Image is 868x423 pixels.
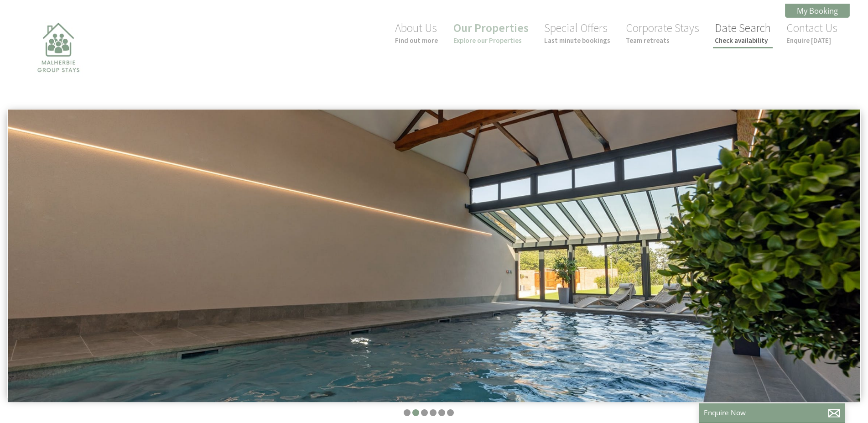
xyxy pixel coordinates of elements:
small: Check availability [715,36,771,45]
a: Corporate StaysTeam retreats [626,21,699,45]
img: Malherbie Group Stays [13,17,104,108]
small: Explore our Properties [453,36,529,45]
small: Last minute bookings [544,36,610,45]
a: Contact UsEnquire [DATE] [786,21,837,45]
p: Enquire Now [704,408,841,418]
a: Date SearchCheck availability [715,21,771,45]
small: Find out more [395,36,438,45]
small: Team retreats [626,36,699,45]
a: My Booking [785,4,850,18]
a: Our PropertiesExplore our Properties [453,21,529,45]
small: Enquire [DATE] [786,36,837,45]
a: About UsFind out more [395,21,438,45]
a: Special OffersLast minute bookings [544,21,610,45]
